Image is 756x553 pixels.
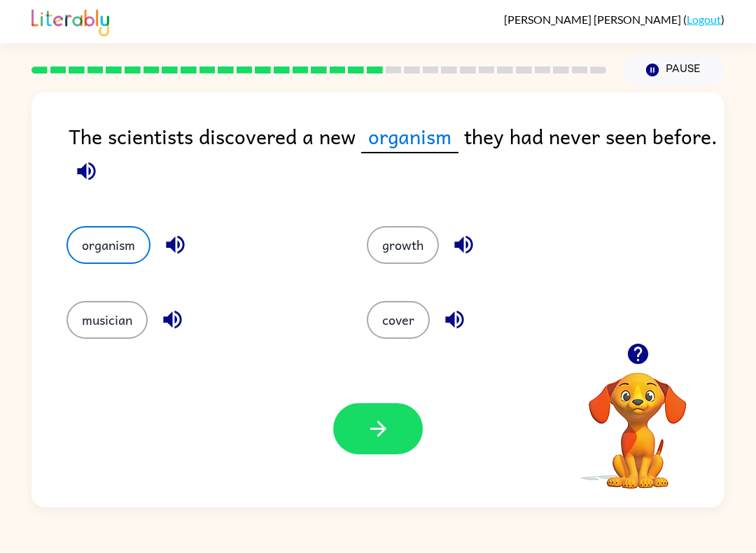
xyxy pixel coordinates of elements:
[687,13,721,26] a: Logout
[623,54,724,86] button: Pause
[361,120,458,153] span: organism
[504,13,683,26] span: [PERSON_NAME] [PERSON_NAME]
[66,301,148,339] button: musician
[367,301,430,339] button: cover
[504,13,724,26] div: ( )
[66,226,150,264] button: organism
[69,120,724,198] div: The scientists discovered a new they had never seen before.
[31,6,109,36] img: Literably
[367,226,439,264] button: growth
[568,351,708,491] video: Your browser must support playing .mp4 files to use Literably. Please try using another browser.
